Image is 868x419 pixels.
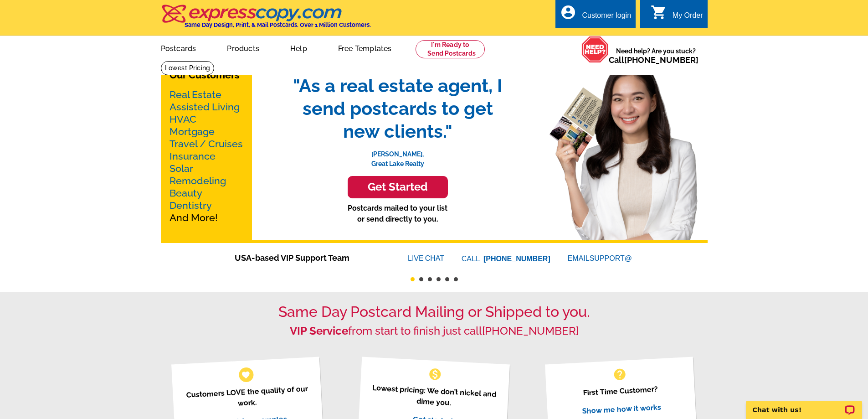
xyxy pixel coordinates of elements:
h1: Same Day Postcard Mailing or Shipped to you. [161,303,708,321]
a: Get Started [284,176,512,198]
p: First Time Customer? [556,382,685,400]
a: Solar [169,163,193,174]
p: [PERSON_NAME], Great Lake Realty [284,143,512,169]
a: [PHONE_NUMBER] [482,324,579,337]
a: [PHONE_NUMBER] [483,255,550,263]
a: [PHONE_NUMBER] [624,55,699,65]
a: Dentistry [169,200,212,211]
a: Show me how it works [582,403,661,415]
a: Insurance [169,150,216,162]
h2: from start to finish just call [161,325,708,338]
strong: VIP Service [290,324,348,337]
i: account_circle [560,4,576,21]
a: account_circle Customer login [560,10,631,21]
a: Assisted Living [169,101,240,113]
p: Customers LOVE the quality of our work. [183,383,312,412]
a: Free Templates [324,37,406,58]
button: 6 of 6 [454,277,458,281]
a: Travel / Cruises [169,138,243,150]
iframe: LiveChat chat widget [740,390,868,419]
i: shopping_cart [651,4,667,21]
a: Postcards [146,37,211,58]
a: EMAILSUPPORT@ [568,254,633,262]
button: 5 of 6 [445,277,449,281]
h3: Get Started [359,181,437,194]
a: Mortgage [169,126,215,137]
a: LIVECHAT [408,254,444,262]
p: And More! [169,88,243,224]
a: Real Estate [169,89,221,100]
span: USA-based VIP Support Team [235,252,380,264]
a: Help [276,37,322,58]
a: shopping_cart My Order [651,10,703,21]
span: help [612,367,627,382]
a: Products [212,37,274,58]
span: Call [609,55,699,65]
a: Same Day Design, Print, & Mail Postcards. Over 1 Million Customers. [161,11,371,28]
span: monetization_on [428,367,442,382]
img: help [581,36,609,63]
div: Customer login [582,11,631,24]
a: Remodeling [169,175,226,186]
font: SUPPORT@ [590,253,633,264]
a: Beauty [169,187,202,199]
button: 4 of 6 [437,277,441,281]
span: "As a real estate agent, I send postcards to get new clients." [284,74,512,143]
p: Postcards mailed to your list or send directly to you. [284,203,512,225]
font: LIVE [408,253,425,264]
button: 1 of 6 [411,277,415,281]
button: 2 of 6 [419,277,423,281]
p: Lowest pricing: We don’t nickel and dime you. [370,382,498,411]
span: Need help? Are you stuck? [609,47,703,65]
div: My Order [673,11,703,24]
h4: Same Day Design, Print, & Mail Postcards. Over 1 Million Customers. [185,21,371,28]
font: CALL [462,253,481,264]
span: favorite [241,370,251,379]
a: HVAC [169,114,196,125]
button: 3 of 6 [428,277,432,281]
